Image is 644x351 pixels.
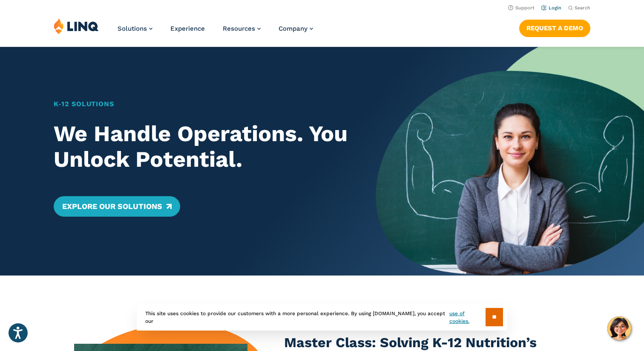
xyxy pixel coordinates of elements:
[54,99,349,109] h1: K‑12 Solutions
[449,310,486,325] a: use of cookies.
[568,5,590,11] button: Open Search Bar
[54,121,349,172] h2: We Handle Operations. You Unlock Potential.
[54,196,180,217] a: Explore Our Solutions
[519,18,590,37] nav: Button Navigation
[137,304,507,331] div: This site uses cookies to provide our customers with a more personal experience. By using [DOMAIN...
[279,25,308,32] span: Company
[223,25,261,32] a: Resources
[519,20,590,37] a: Request a Demo
[541,5,561,11] a: Login
[54,18,99,34] img: LINQ | K‑12 Software
[118,25,147,32] span: Solutions
[279,25,313,32] a: Company
[508,5,535,11] a: Support
[223,25,255,32] span: Resources
[376,47,644,276] img: Home Banner
[118,25,152,32] a: Solutions
[607,316,631,340] button: Hello, have a question? Let’s chat.
[118,18,313,46] nav: Primary Navigation
[575,5,590,11] span: Search
[170,25,205,32] a: Experience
